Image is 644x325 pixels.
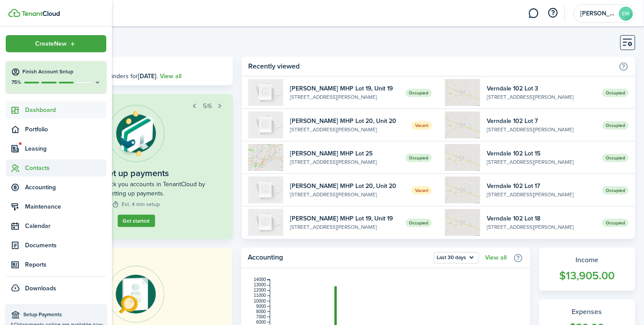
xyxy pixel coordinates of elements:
a: Messaging [525,2,542,25]
span: Vacant [412,186,432,195]
img: 19 [248,209,283,236]
widget-list-item-title: [PERSON_NAME] MHP Lot 19, Unit 19 [290,214,399,223]
img: 20 [248,177,283,203]
img: Online payments [108,105,165,162]
tspan: 12000 [253,288,266,293]
widget-stats-title: Income [548,255,626,265]
widget-list-item-description: [STREET_ADDRESS][PERSON_NAME] [290,158,399,166]
widget-list-item-title: Verndale 102 Lot 15 [487,149,596,158]
widget-list-item-description: [STREET_ADDRESS][PERSON_NAME] [487,223,596,231]
h4: Finish Account Setup [22,68,101,76]
span: Accounting [25,183,106,192]
img: 1 [445,112,480,138]
img: 19 [248,79,283,106]
a: Reports [6,256,106,273]
widget-list-item-title: [PERSON_NAME] MHP Lot 19, Unit 19 [290,84,399,93]
button: Finish Account Setup75% [6,61,106,93]
span: Create New [36,41,67,47]
widget-list-item-title: [PERSON_NAME] MHP Lot 25 [290,149,399,158]
span: Maintenance [25,202,106,211]
widget-stats-count: $13,905.00 [548,267,626,284]
button: Prev step [188,100,201,112]
button: Next step [214,100,226,112]
widget-list-item-description: [STREET_ADDRESS][PERSON_NAME] [290,93,399,101]
span: Documents [25,241,106,250]
widget-stats-title: Expenses [548,307,626,317]
img: 1 [445,79,480,106]
img: 1 [445,209,480,236]
button: Open menu [6,35,106,52]
b: [DATE] [138,72,156,81]
span: Occupied [405,154,432,162]
widget-list-item-title: Verndale 102 Lot 17 [487,181,596,191]
widget-list-item-title: Verndale 102 Lot 18 [487,214,596,223]
span: Occupied [405,89,432,97]
tspan: 11000 [253,293,266,298]
widget-list-item-title: [PERSON_NAME] MHP Lot 20, Unit 20 [290,181,405,191]
widget-list-item-description: [STREET_ADDRESS][PERSON_NAME] [487,158,596,166]
span: Calendar [25,221,106,231]
tspan: 9000 [256,304,266,309]
a: View all [485,254,507,261]
button: Open resource center [546,6,561,21]
widget-list-item-title: Verndale 102 Lot 7 [487,116,596,126]
span: Downloads [25,284,56,293]
a: Income$13,905.00 [539,248,635,291]
span: Occupied [602,154,629,162]
tspan: 13000 [253,283,266,288]
tspan: 8000 [256,309,266,314]
widget-list-item-description: [STREET_ADDRESS][PERSON_NAME] [290,223,399,231]
img: TenantCloud [22,11,60,16]
button: Customise [620,35,635,50]
span: Occupied [602,219,629,227]
home-widget-title: Accounting [248,252,430,264]
span: Occupied [602,89,629,97]
img: 1 [445,177,480,203]
widget-list-item-description: [STREET_ADDRESS][PERSON_NAME] [487,93,596,101]
span: 5/6 [203,101,212,111]
tspan: 10000 [253,299,266,303]
img: Online payments [107,266,164,323]
span: Reports [25,260,106,269]
img: TenantCloud [8,9,20,17]
span: Dashboard [25,105,106,115]
a: Get started [118,215,155,227]
a: Dashboard [6,101,106,119]
widget-list-item-description: [STREET_ADDRESS][PERSON_NAME] [290,126,405,134]
widget-list-item-description: [STREET_ADDRESS][PERSON_NAME] [487,126,596,134]
p: 75% [11,79,22,86]
span: Occupied [405,219,432,227]
img: 20 [248,112,283,138]
span: Vacant [412,121,432,130]
span: Occupied [602,121,629,130]
img: 1 [248,144,283,171]
tspan: 7000 [256,314,266,319]
home-widget-title: Recently viewed [248,61,614,72]
widget-list-item-title: Verndale 102 Lot 3 [487,84,596,93]
tspan: 6000 [256,320,266,325]
widget-step-title: Set up payments [104,166,169,180]
avatar-text: EM [619,7,633,21]
widget-step-time: Est. 4 min setup [112,200,160,208]
a: View all [160,72,181,81]
span: Occupied [602,186,629,195]
img: 1 [445,144,480,171]
h3: [DATE], [DATE] [64,61,226,72]
span: Leasing [25,144,106,153]
button: Last 30 days [434,252,479,264]
span: Elliott MHP LLC [580,11,615,17]
span: Contacts [25,163,106,173]
span: Portfolio [25,125,106,134]
button: Open menu [434,252,479,264]
widget-step-description: Get paid and track you accounts in TenantCloud by setting up payments. [59,180,213,198]
span: Setup Payments [23,311,102,319]
tspan: 14000 [253,278,266,282]
widget-list-item-description: [STREET_ADDRESS][PERSON_NAME] [290,191,405,199]
widget-list-item-description: [STREET_ADDRESS][PERSON_NAME] [487,191,596,199]
widget-list-item-title: [PERSON_NAME] MHP Lot 20, Unit 20 [290,116,405,126]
